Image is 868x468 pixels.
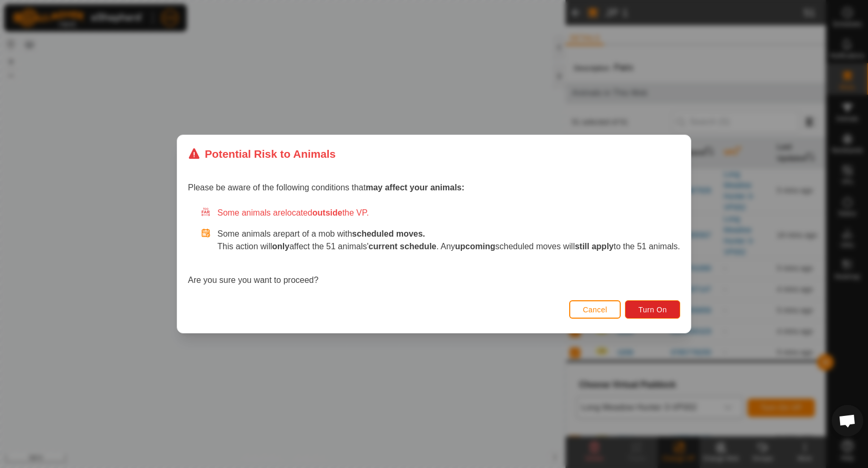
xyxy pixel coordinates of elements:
[369,242,437,251] strong: current schedule
[188,183,465,192] span: Please be aware of the following conditions that
[312,208,342,217] strong: outside
[217,228,680,240] p: Some animals are
[272,242,289,251] strong: only
[285,229,425,238] span: part of a mob with
[638,306,667,314] span: Turn On
[285,208,369,217] span: located the VP.
[455,242,495,251] strong: upcoming
[625,300,680,319] button: Turn On
[217,240,680,253] p: This action will affect the 51 animals' . Any scheduled moves will to the 51 animals.
[366,183,465,192] strong: may affect your animals:
[569,300,621,319] button: Cancel
[188,146,336,162] div: Potential Risk to Animals
[188,207,680,287] div: Are you sure you want to proceed?
[352,229,425,238] strong: scheduled moves.
[832,405,863,436] div: Open chat
[575,242,614,251] strong: still apply
[200,207,680,219] div: Some animals are
[583,306,608,314] span: Cancel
